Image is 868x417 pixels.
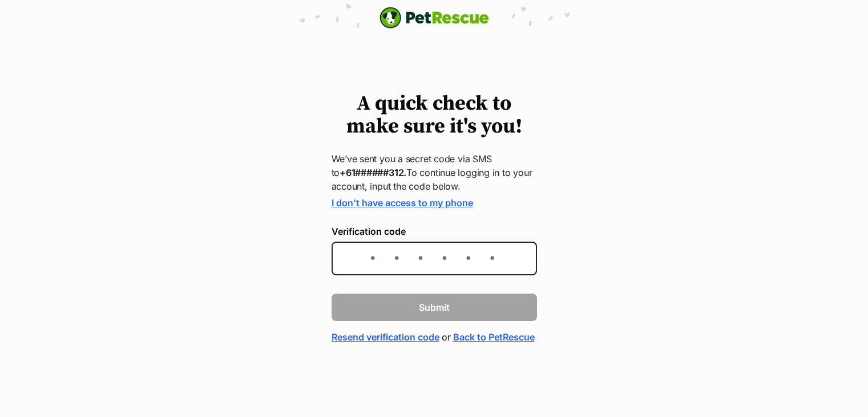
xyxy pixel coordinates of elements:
[453,330,535,344] a: Back to PetRescue
[332,226,537,236] label: Verification code
[380,7,489,29] a: PetRescue
[380,7,489,29] img: logo-e224e6f780fb5917bec1dbf3a21bbac754714ae5b6737aabdf751b685950b380.svg
[332,197,473,209] a: I don't have access to my phone
[340,167,406,178] strong: +61######312.
[332,93,537,138] h1: A quick check to make sure it's you!
[442,330,451,344] span: or
[332,294,537,321] button: Submit
[419,300,450,314] span: Submit
[332,242,537,275] input: Enter the 6-digit verification code sent to your device
[332,330,439,344] a: Resend verification code
[332,152,537,193] p: We’ve sent you a secret code via SMS to To continue logging in to your account, input the code be...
